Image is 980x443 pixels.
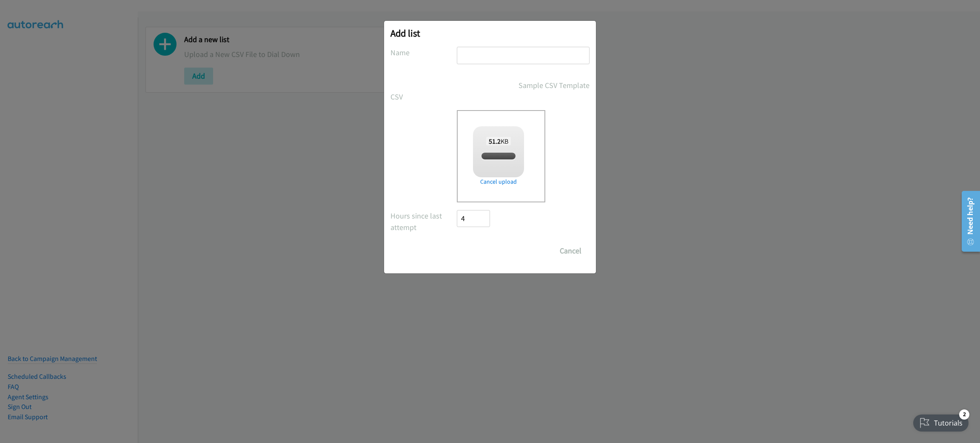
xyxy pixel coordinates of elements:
iframe: Resource Center [955,187,980,255]
a: Cancel upload [473,177,524,186]
label: Hours since last attempt [390,210,457,233]
a: Sample CSV Template [518,80,590,91]
button: Cancel [552,242,590,259]
span: LENoVO.csv [482,152,515,160]
h2: Add list [390,27,590,39]
strong: 51.2 [489,137,501,145]
iframe: Checklist [908,406,974,437]
label: Name [390,47,457,58]
span: KB [486,137,511,145]
label: CSV [390,91,457,102]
